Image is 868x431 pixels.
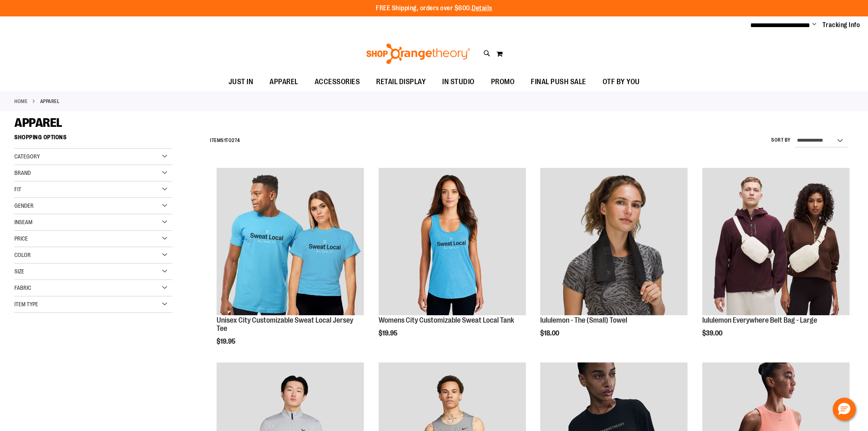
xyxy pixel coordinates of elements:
[14,153,40,160] span: Category
[217,168,364,315] img: Unisex City Customizable Fine Jersey Tee
[540,316,627,324] a: lululemon - The (Small) Towel
[14,98,27,105] a: Home
[540,168,688,315] img: lululemon - The (Small) Towel
[702,316,817,324] a: lululemon Everywhere Belt Bag - Large
[224,138,226,143] span: 1
[531,73,586,91] span: FINAL PUSH SALE
[14,252,31,258] span: Color
[14,170,31,176] span: Brand
[212,164,368,366] div: product
[833,398,856,421] button: Hello, have a question? Let’s chat.
[379,168,526,315] img: City Customizable Perfect Racerback Tank
[228,73,254,91] span: JUST IN
[540,168,688,316] a: lululemon - The (Small) Towel
[379,330,399,337] span: $19.95
[812,21,816,29] button: Account menu
[702,168,850,315] img: lululemon Everywhere Belt Bag - Large
[483,73,523,92] a: PROMO
[594,73,648,92] a: OTF BY YOU
[232,138,240,143] span: 274
[40,98,60,105] strong: APPAREL
[14,268,24,275] span: Size
[375,164,530,358] div: product
[379,168,526,316] a: City Customizable Perfect Racerback Tank
[14,235,28,242] span: Price
[220,73,262,92] a: JUST IN
[217,338,237,345] span: $19.95
[217,316,353,332] a: Unisex City Customizable Sweat Local Jersey Tee
[365,44,471,64] img: Shop Orangetheory
[14,301,38,307] span: Item Type
[315,73,360,91] span: ACCESSORIES
[540,330,560,337] span: $18.00
[376,4,492,13] p: FREE Shipping, orders over $600.
[472,5,492,12] a: Details
[536,164,692,358] div: product
[698,164,854,358] div: product
[368,73,434,92] a: RETAIL DISPLAY
[14,130,172,149] strong: Shopping Options
[376,73,426,91] span: RETAIL DISPLAY
[210,134,240,147] h2: Items to
[217,168,364,316] a: Unisex City Customizable Fine Jersey Tee
[771,137,791,144] label: Sort By
[14,219,32,225] span: Inseam
[603,73,640,91] span: OTF BY YOU
[702,168,850,316] a: lululemon Everywhere Belt Bag - Large
[523,73,594,92] a: FINAL PUSH SALE
[434,73,483,92] a: IN STUDIO
[14,186,21,193] span: Fit
[379,316,514,324] a: Womens City Customizable Sweat Local Tank
[14,116,62,130] span: APPAREL
[270,73,298,91] span: APPAREL
[491,73,515,91] span: PROMO
[14,284,31,291] span: Fabric
[822,21,860,30] a: Tracking Info
[261,73,306,91] a: APPAREL
[442,73,475,91] span: IN STUDIO
[306,73,368,92] a: ACCESSORIES
[14,202,34,209] span: Gender
[702,330,724,337] span: $39.00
